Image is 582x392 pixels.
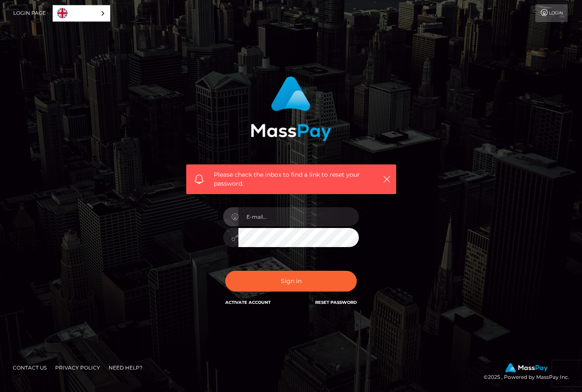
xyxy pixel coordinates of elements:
a: Reset Password [315,300,357,305]
a: Contact Us [9,361,50,374]
div: Language [53,5,110,22]
div: © 2025 , Powered by MassPay Inc. [484,363,576,382]
a: Need Help? [105,361,146,374]
input: E-mail... [238,207,359,226]
span: Please check the inbox to find a link to reset your password. [214,170,369,188]
img: MassPay [505,363,548,373]
a: Privacy Policy [52,361,104,374]
aside: Language selected: English [53,5,110,22]
a: English [53,6,110,21]
button: Sign in [225,271,357,292]
a: Login [535,4,568,22]
a: Activate Account [225,300,271,305]
a: Login Page [13,4,46,22]
img: MassPay Login [251,76,331,141]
